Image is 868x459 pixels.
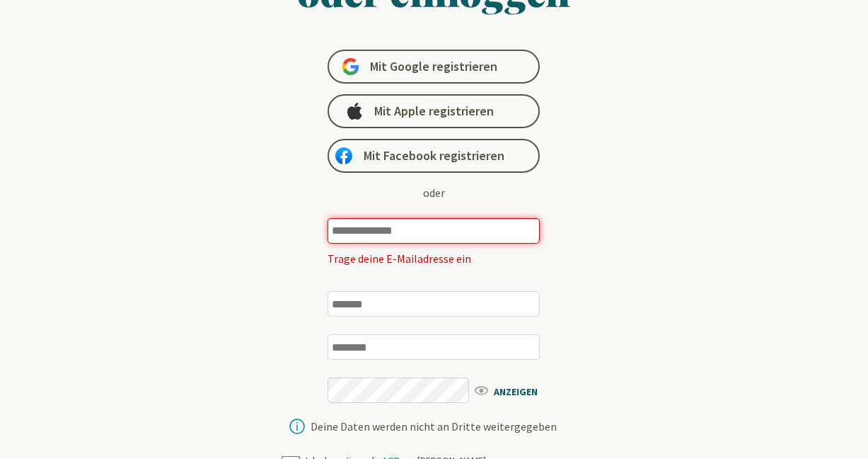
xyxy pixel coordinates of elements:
[374,103,494,120] span: Mit Apple registrieren
[328,50,540,84] a: Mit Google registrieren
[328,94,540,128] a: Mit Apple registrieren
[328,251,540,266] p: Trage deine E-Mailadresse ein
[364,147,504,164] span: Mit Facebook registrieren
[473,382,554,399] span: ANZEIGEN
[370,58,497,75] span: Mit Google registrieren
[328,139,540,173] a: Mit Facebook registrieren
[423,184,445,201] div: oder
[311,421,557,432] div: Deine Daten werden nicht an Dritte weitergegeben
